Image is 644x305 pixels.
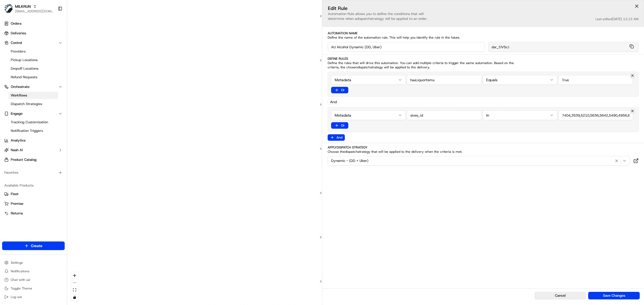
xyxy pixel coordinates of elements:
[328,134,345,141] button: And
[2,83,65,91] button: Orchestrate
[11,102,42,106] span: Dispatch Strategies
[38,133,65,137] a: Powered byPylon
[11,83,15,88] img: 1736555255976-a54dd68f-1ca7-489b-9aae-adbdc363a1c4
[2,39,65,47] button: Control
[5,70,36,74] div: Past conversations
[11,278,30,282] span: Chat with us!
[71,294,78,301] button: toggle interactivity
[407,75,481,85] input: Key
[9,56,58,64] a: Pickup Locations
[328,31,639,35] label: Automation Name
[5,51,15,61] img: 1736555255976-a54dd68f-1ca7-489b-9aae-adbdc363a1c4
[11,31,26,36] span: Deliveries
[14,35,97,40] input: Got a question? Start typing here...
[45,120,50,125] div: 💻
[15,4,31,9] button: MILKRUN
[9,127,58,135] a: Notification Triggers
[11,201,23,206] span: Promise
[5,21,98,30] p: Welcome 👋
[47,98,58,102] span: [DATE]
[2,190,65,198] button: Fleet
[24,51,88,57] div: Start new chat
[328,35,514,40] span: Define the name of the automation rule. This will help you identify the rule in the future.
[4,201,63,206] a: Promise
[2,285,65,292] button: Toggle Theme
[11,93,27,98] span: Workflows
[9,48,58,55] a: Providers
[31,243,42,248] span: Create
[2,259,65,266] button: Settings
[2,155,65,164] a: Product Catalog
[3,118,43,127] a: 📗Knowledge Base
[535,292,586,299] button: Cancel
[5,5,16,16] img: Nash
[11,49,25,54] span: Providers
[71,287,78,294] button: fit view
[11,286,32,291] span: Toggle Theme
[11,192,19,196] span: Fleet
[328,6,465,11] h2: Edit Rule
[2,109,65,118] button: Engage
[11,75,37,80] span: Refund Requests
[17,83,43,87] span: [PERSON_NAME]
[588,292,640,299] button: Save Changes
[2,267,65,275] button: Notifications
[2,2,56,15] button: MILKRUNMILKRUN[EMAIL_ADDRESS][DOMAIN_NAME]
[4,192,63,196] a: Fleet
[2,29,65,38] a: Deliveries
[11,261,23,265] span: Settings
[2,276,65,284] button: Chat with us!
[2,136,65,145] a: Analytics
[331,158,368,163] span: Dynamic - (DD + Uber)
[2,241,65,250] button: Create
[407,110,481,120] input: Key
[83,69,98,75] button: See all
[9,118,58,126] a: Tracking Customization
[4,211,63,216] a: Returns
[91,53,98,59] button: Start new chat
[11,120,41,125] span: Knowledge Base
[71,272,78,279] button: zoom in
[11,128,43,133] span: Notification Triggers
[328,150,514,154] span: Choose the dispatch strategy that will be applied to the delivery when the criteria is met.
[2,168,65,177] div: Favorites
[2,293,65,301] button: Log out
[2,209,65,218] button: Returns
[17,98,43,102] span: [PERSON_NAME]
[2,146,65,154] button: Nash AI
[11,295,22,299] span: Log out
[45,83,46,87] span: •
[4,4,13,13] img: MILKRUN
[2,19,65,28] a: Orders
[5,92,14,101] img: Jett Coates
[53,133,65,137] span: Pylon
[558,110,633,120] input: Value
[15,9,53,13] span: [EMAIL_ADDRESS][DOMAIN_NAME]
[45,98,46,102] span: •
[11,211,23,216] span: Returns
[328,99,339,105] div: And
[9,73,58,81] a: Refund Requests
[43,118,88,127] a: 💻API Documentation
[328,145,639,150] label: Apply Dispatch Strategy
[47,83,58,87] span: [DATE]
[11,66,38,71] span: Dropoff Locations
[9,100,58,108] a: Dispatch Strategies
[11,58,38,62] span: Pickup Locations
[11,21,21,26] span: Orders
[558,75,633,85] input: Value
[11,148,23,152] span: Nash AI
[5,120,10,125] div: 📗
[11,111,23,116] span: Engage
[11,269,30,273] span: Notifications
[328,61,514,69] span: Define the rules that will drive this automation. You can add multiple criteria to trigger the sa...
[2,181,65,190] div: Available Products
[11,40,22,45] span: Control
[331,122,348,129] button: Or
[11,51,21,61] img: 9188753566659_6852d8bf1fb38e338040_72.png
[595,17,638,21] div: Last edited [DATE] 11:13 AM
[24,57,74,61] div: We're available if you need us!
[328,12,465,21] p: Automation Rule allows you to define the conditions that will determine when a dispatch strategy ...
[9,92,58,99] a: Workflows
